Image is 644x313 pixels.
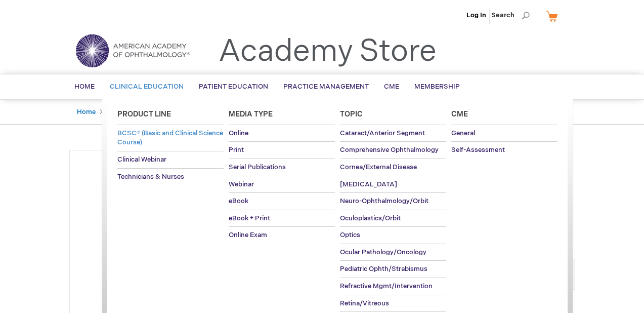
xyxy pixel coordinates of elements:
a: Home [77,108,96,116]
span: Serial Publications [229,163,286,171]
span: Cataract/Anterior Segment [340,129,425,137]
span: Membership [414,83,460,91]
span: Optics [340,231,360,239]
span: Self-Assessment [451,146,505,154]
span: eBook [229,197,248,205]
span: Clinical Education [110,83,184,91]
span: Cme [451,110,468,119]
span: [MEDICAL_DATA] [340,180,397,188]
span: Comprehensive Ophthalmology [340,146,439,154]
span: Neuro-Ophthalmology/Orbit [340,197,428,205]
span: Technicians & Nurses [117,173,184,181]
span: BCSC® (Basic and Clinical Science Course) [117,129,223,147]
span: Refractive Mgmt/Intervention [340,282,433,290]
span: Media Type [229,110,273,119]
span: Webinar [229,180,254,188]
span: eBook + Print [229,214,270,222]
span: Topic [340,110,363,119]
span: General [451,129,475,137]
span: Cornea/External Disease [340,163,417,171]
a: Academy Store [219,33,437,70]
span: Oculoplastics/Orbit [340,214,401,222]
span: Online Exam [229,231,267,239]
span: Practice Management [283,83,369,91]
span: Search [491,5,530,25]
span: Pediatric Ophth/Strabismus [340,265,427,273]
span: Online [229,129,248,137]
a: Log In [466,11,486,19]
span: Ocular Pathology/Oncology [340,248,426,256]
span: Clinical Webinar [117,155,166,164]
span: Product Line [117,110,171,119]
span: Home [74,83,95,91]
span: Print [229,146,244,154]
span: CME [384,83,399,91]
span: Patient Education [199,83,268,91]
span: Retina/Vitreous [340,299,389,307]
